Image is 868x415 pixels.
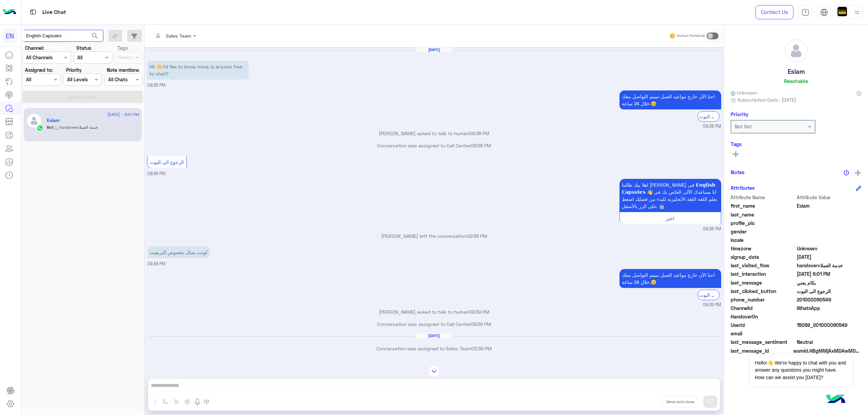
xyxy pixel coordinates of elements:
span: Unknown [731,89,757,96]
span: Unknown [797,245,862,252]
span: 15089_201000090549 [797,321,862,329]
span: 09:38 PM [147,171,165,176]
span: last_message_sentiment [731,338,795,346]
span: last_visited_flow [731,262,795,269]
span: signup_date [731,253,795,261]
div: English Capsules [21,30,66,41]
span: phone_number [731,296,795,303]
h6: Notes [731,169,745,175]
img: WhatsApp [37,125,43,131]
span: null [797,313,862,320]
img: tab [802,8,809,16]
div: الرجوع الى البوت [697,111,719,122]
span: Attribute Value [797,194,862,201]
span: 09:38 PM [469,130,489,136]
span: الرجوع الى البوت [150,159,184,165]
span: first_name [731,202,795,209]
span: 2025-03-21T16:01:12.604Z [797,270,862,277]
button: search [87,30,103,44]
span: 0 [797,338,862,346]
span: Attribute Name [731,194,795,201]
button: Send and close [663,396,698,408]
span: 09:38 PM [467,233,487,239]
span: last_message [731,279,795,286]
p: 14/5/2024, 9:39 PM [619,269,721,288]
img: tab [29,8,37,16]
p: 14/5/2024, 9:38 PM [619,90,721,109]
span: email [731,330,795,337]
span: بكام يعني [797,279,862,286]
span: الرجوع الى البوت [797,288,862,295]
img: userImage [837,7,847,16]
img: scroll [428,365,440,377]
h6: Reachable [784,78,808,84]
span: 09:39 PM [471,321,491,327]
p: Conversation was assigned to Sales Team [147,345,721,352]
img: notes [844,170,849,175]
span: 2024-05-14T18:38:31.682Z [797,253,862,261]
small: Human Handover [677,33,705,39]
span: اختر [666,215,674,221]
img: Logo [3,5,16,19]
span: null [797,228,862,235]
span: profile_pic [731,220,795,227]
button: Apply Filters [22,91,143,103]
span: Eslam [797,202,862,209]
label: Channel: [25,44,44,51]
label: Status [76,44,91,51]
span: timezone [731,245,795,252]
span: 09:39 PM [469,309,489,315]
a: tab [798,5,812,19]
span: null [797,236,862,244]
span: 09:38 PM [471,143,491,148]
p: 14/5/2024, 9:38 PM [619,179,721,212]
span: Bot [47,125,53,130]
a: Contact Us [755,5,793,19]
span: 201000090549 [797,296,862,303]
h6: [DATE] [415,333,453,338]
span: 09:38 PM [147,83,165,88]
p: 14/5/2024, 9:39 PM [147,246,210,258]
span: [DATE] - 6:01 PM [107,111,139,118]
span: last_interaction [731,270,795,277]
span: last_message_id [731,347,792,354]
p: Conversation was assigned to Call Center [147,320,721,328]
p: [PERSON_NAME] left the conversation [147,232,721,240]
span: 2 [797,305,862,312]
span: handoverخدمة العملاء [797,262,862,269]
div: EN [3,28,17,43]
span: last_clicked_button [731,288,795,295]
span: ChannelId [731,305,795,312]
p: [PERSON_NAME] asked to talk to human [147,130,721,137]
span: Subscription Date : [DATE] [737,96,796,103]
img: defaultAdmin.png [26,113,42,128]
p: Conversation has been unassigned automatically and closed by system [147,357,721,365]
img: tab [820,8,828,16]
span: : handoverخدمة العملاء [53,125,98,130]
h6: Tags [731,141,861,147]
label: Priority [66,66,82,74]
span: null [797,330,862,337]
span: 09:38 PM [703,226,721,232]
span: 09:40 PM [505,358,526,364]
img: hulul-logo.png [824,388,848,412]
span: search [91,32,99,40]
span: last_name [731,211,795,218]
span: UserId [731,321,795,329]
div: الرجوع الى البوت [697,290,719,300]
img: add [855,170,861,176]
p: Conversation was assigned to Call Center [147,142,721,149]
span: locale [731,236,795,244]
p: Live Chat [42,8,66,17]
span: 09:38 PM [703,123,721,130]
label: Assigned to: [25,66,53,74]
img: profile [853,8,861,17]
h5: Eslam [788,68,805,76]
p: 14/5/2024, 9:38 PM [147,61,249,80]
h6: Priority [731,111,748,117]
h6: [DATE] [415,47,453,52]
span: 02:39 PM [471,346,492,351]
span: 09:39 PM [147,261,165,266]
span: gender [731,228,795,235]
span: Hello!👋 We're happy to chat with you and answer any questions you might have. How can we assist y... [750,354,852,386]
